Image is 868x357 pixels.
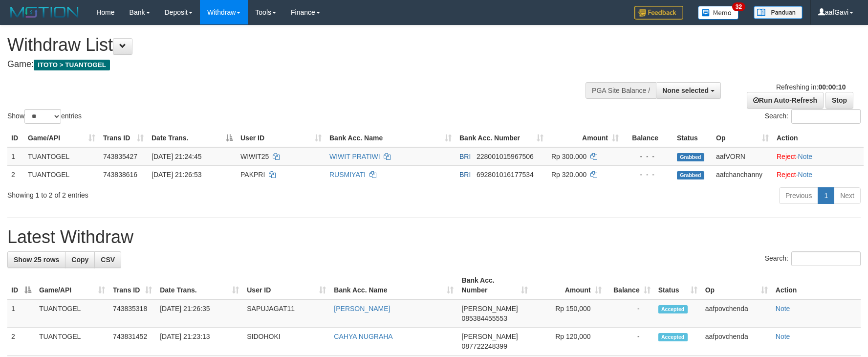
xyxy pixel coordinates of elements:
td: aafVORN [712,147,773,166]
img: Button%20Memo.svg [698,6,739,20]
th: Bank Acc. Number: activate to sort column ascending [457,271,531,299]
div: - - - [627,170,669,179]
span: 743835427 [103,153,137,160]
span: Accepted [658,333,688,341]
span: None selected [662,87,709,94]
span: 32 [732,2,745,11]
label: Show entries [7,109,82,124]
a: 1 [818,187,834,204]
span: Grabbed [677,153,704,161]
a: Reject [777,171,796,178]
h4: Game: [7,60,569,69]
a: Note [776,333,790,340]
h1: Latest Withdraw [7,227,861,247]
td: - [606,299,654,328]
h1: Withdraw List [7,35,569,55]
th: Bank Acc. Name: activate to sort column ascending [325,129,456,147]
th: User ID: activate to sort column ascending [243,271,330,299]
label: Search: [765,109,861,124]
img: Feedback.jpg [634,6,683,20]
th: Trans ID: activate to sort column ascending [99,129,148,147]
span: Rp 300.000 [551,153,586,160]
td: 743835318 [109,299,156,328]
div: - - - [627,152,669,161]
span: [PERSON_NAME] [461,305,518,312]
td: SAPUJAGAT11 [243,299,330,328]
td: SIDOHOKI [243,328,330,356]
span: ITOTO > TUANTOGEL [34,60,110,70]
td: TUANTOGEL [35,299,109,328]
div: Showing 1 to 2 of 2 entries [7,186,354,200]
a: [PERSON_NAME] [334,305,390,312]
a: RUSMIYATI [329,171,366,178]
td: · [773,165,864,183]
th: Bank Acc. Name: activate to sort column ascending [330,271,457,299]
th: Amount: activate to sort column ascending [532,271,606,299]
a: Note [776,305,790,312]
th: Status [673,129,712,147]
th: Game/API: activate to sort column ascending [35,271,109,299]
td: · [773,147,864,166]
span: Show 25 rows [14,256,59,264]
img: panduan.png [754,6,803,19]
span: [DATE] 21:24:45 [152,153,201,160]
span: Copy 692801016177534 to clipboard [477,171,534,178]
th: Game/API: activate to sort column ascending [24,129,99,147]
a: Show 25 rows [7,251,65,268]
td: 2 [7,165,24,183]
span: 743838616 [103,171,137,178]
th: ID [7,129,24,147]
td: aafpovchenda [701,328,772,356]
th: Amount: activate to sort column ascending [547,129,623,147]
button: None selected [656,82,721,99]
a: Copy [65,251,95,268]
a: Next [834,187,861,204]
span: Refreshing in: [776,83,846,91]
span: Copy 228001015967506 to clipboard [477,153,534,160]
span: Copy 087722248399 to clipboard [461,342,507,350]
td: [DATE] 21:26:35 [156,299,243,328]
td: Rp 150,000 [532,299,606,328]
div: PGA Site Balance / [586,82,656,99]
span: BRI [459,171,471,178]
th: Action [773,129,864,147]
td: 2 [7,328,35,356]
span: [DATE] 21:26:53 [152,171,201,178]
span: Copy 085384455553 to clipboard [461,314,507,322]
span: Rp 320.000 [551,171,586,178]
th: User ID: activate to sort column ascending [237,129,325,147]
td: aafchanchanny [712,165,773,183]
input: Search: [791,109,861,124]
td: 1 [7,299,35,328]
td: - [606,328,654,356]
a: Previous [779,187,818,204]
span: CSV [101,256,115,264]
td: [DATE] 21:23:13 [156,328,243,356]
a: CSV [94,251,121,268]
a: WIWIT PRATIWI [329,153,380,160]
td: TUANTOGEL [24,147,99,166]
span: [PERSON_NAME] [461,333,518,340]
td: TUANTOGEL [35,328,109,356]
td: TUANTOGEL [24,165,99,183]
th: Action [772,271,861,299]
td: 743831452 [109,328,156,356]
select: Showentries [24,109,61,124]
td: aafpovchenda [701,299,772,328]
td: 1 [7,147,24,166]
span: PAKPRI [240,171,265,178]
th: Date Trans.: activate to sort column ascending [156,271,243,299]
th: Balance [623,129,673,147]
input: Search: [791,251,861,266]
a: Run Auto-Refresh [747,92,824,109]
a: Note [798,171,813,178]
span: Copy [71,256,88,264]
th: Trans ID: activate to sort column ascending [109,271,156,299]
td: Rp 120,000 [532,328,606,356]
a: Reject [777,153,796,160]
th: Date Trans.: activate to sort column descending [148,129,237,147]
th: Bank Acc. Number: activate to sort column ascending [456,129,547,147]
img: MOTION_logo.png [7,5,82,20]
a: CAHYA NUGRAHA [334,333,392,340]
th: Op: activate to sort column ascending [712,129,773,147]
